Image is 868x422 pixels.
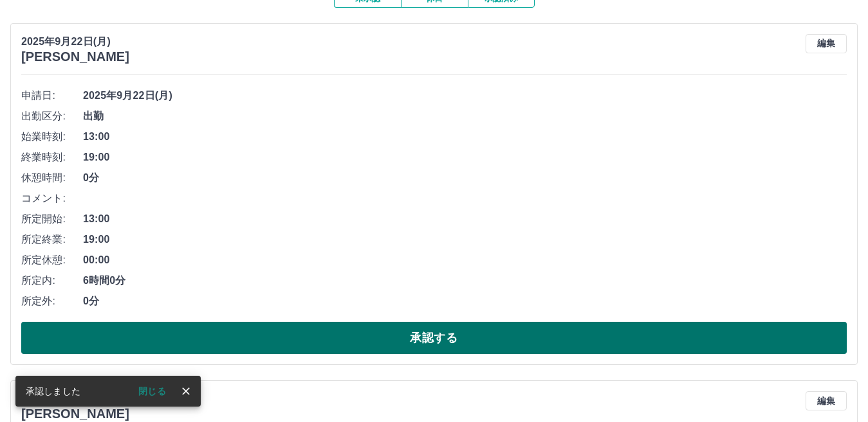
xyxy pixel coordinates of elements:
p: 2025年9月22日(月) [21,34,129,49]
button: close [176,382,196,401]
h3: [PERSON_NAME] [21,407,129,421]
span: 所定終業: [21,232,83,247]
span: 00:00 [83,252,847,268]
span: 2025年9月22日(月) [83,88,847,103]
button: 編集 [806,34,847,53]
span: 出勤 [83,109,847,124]
span: 0分 [83,170,847,186]
button: 閉じる [128,382,176,401]
span: 終業時刻: [21,150,83,165]
button: 編集 [806,391,847,410]
h3: [PERSON_NAME] [21,49,129,64]
span: 出勤区分: [21,109,83,124]
button: 承認する [21,322,847,354]
span: 6時間0分 [83,273,847,288]
span: 19:00 [83,150,847,165]
span: 13:00 [83,129,847,145]
span: 19:00 [83,232,847,247]
span: 所定内: [21,273,83,288]
span: 休憩時間: [21,170,83,186]
span: 申請日: [21,88,83,103]
span: 0分 [83,294,847,309]
span: 始業時刻: [21,129,83,145]
div: 承認しました [26,380,80,403]
span: 所定開始: [21,211,83,227]
span: 所定休憩: [21,252,83,268]
span: 所定外: [21,294,83,309]
span: 13:00 [83,211,847,227]
span: コメント: [21,191,83,206]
